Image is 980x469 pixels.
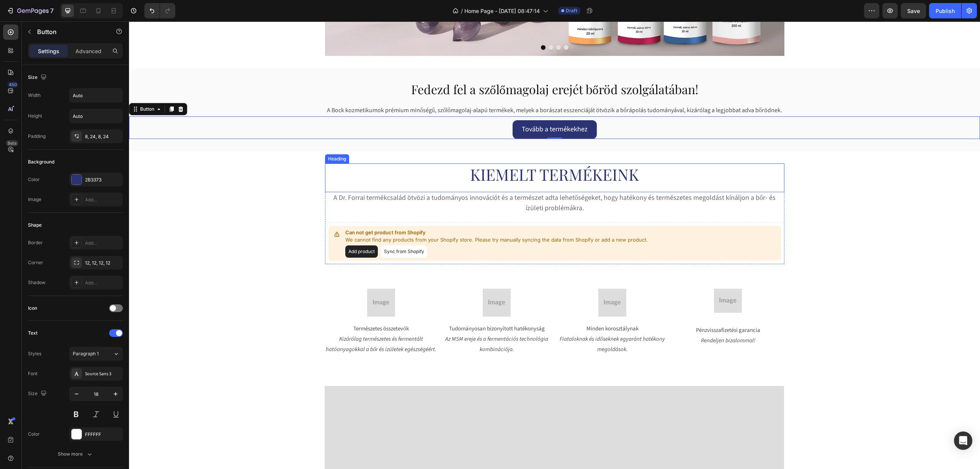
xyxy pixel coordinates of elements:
[28,389,48,399] div: Size
[216,215,519,222] p: We cannot find any products from your Shopify store. Please try manually syncing the data from Sh...
[129,21,980,469] iframe: Design area
[73,350,99,357] span: Paragraph 1
[28,431,40,438] div: Color
[198,134,219,141] div: Heading
[85,196,121,203] div: Add...
[954,431,972,450] div: Open Intercom Messenger
[28,222,42,229] div: Shape
[85,371,121,377] div: Source Sans 3
[216,208,519,215] p: Can not get product from Shopify
[461,7,463,15] span: /
[28,176,40,183] div: Color
[38,47,59,55] p: Settings
[6,140,18,146] div: Beta
[420,24,424,28] button: Dot
[427,24,432,28] button: Dot
[197,60,655,76] p: Fedezd fel a szőlőmagolaj erejét bőröd szolgálatában!
[252,224,298,236] button: Sync from Shopify
[28,370,38,377] div: Font
[412,24,416,28] button: Dot
[28,72,48,83] div: Size
[464,7,540,15] span: Home Page - [DATE] 08:47:14
[50,6,54,15] p: 7
[1,83,850,95] p: A Bock kozmetikumok prémium minőségű, szőlőmagolaj-alapú termékek, melyek a borászat esszenciáját...
[3,3,57,18] button: 7
[28,330,38,337] div: Text
[431,314,536,332] i: Fiataloknak és időseknek egyaránt hatékony megoldások.
[69,347,123,361] button: Paragraph 1
[312,302,423,312] p: Tudományosan bizonyított hatékonyság
[28,92,41,99] div: Width
[28,279,46,286] div: Shadow
[28,239,43,246] div: Border
[58,450,93,458] div: Show more
[144,3,175,18] div: Undo/Redo
[28,259,43,266] div: Corner
[85,176,121,183] div: 2B3373
[435,24,439,28] button: Dot
[85,133,121,140] div: 8, 24, 8, 24
[204,172,647,191] span: A Dr. Forrai termékcsalád ötvözi a tudományos innovációt és a természet adta lehetőségeket, hogy ...
[384,99,468,117] a: Tovább a termékekhez
[566,7,577,14] span: Draft
[936,7,955,15] div: Publish
[75,47,101,55] p: Advanced
[37,27,102,36] p: Button
[7,82,18,88] div: 450
[85,260,121,266] div: 12, 12, 12, 12
[907,8,920,14] span: Save
[469,267,498,296] img: 48x48
[85,240,121,247] div: Add...
[28,159,54,165] div: Background
[196,59,655,77] h2: Rich Text Editor. Editing area: main
[901,3,926,18] button: Save
[28,113,42,119] div: Height
[85,279,121,286] div: Add...
[28,305,37,312] div: Icon
[197,314,308,332] i: Kizárólag természetes és fermentált hatóanyagokkal a bőr és ízületek egészségéért.
[28,196,41,203] div: Image
[585,267,613,292] img: 60x52
[28,350,41,357] div: Styles
[216,224,249,236] button: Add product
[238,267,266,296] img: 512x512
[428,302,539,312] p: Minden korosztálynak
[70,88,122,102] input: Auto
[354,267,382,296] img: 48x48
[85,431,121,438] div: FFFFFF
[70,109,122,123] input: Auto
[572,315,626,323] i: Rendeljen bizalommal!
[197,302,308,312] p: Természetes összetevők
[316,314,419,332] i: Az MSM ereje és a fermentációs technológia kombinációja.
[28,133,46,140] div: Padding
[393,102,459,114] p: Tovább a termékekhez
[544,304,655,314] p: Pénzvisszafizetési garancia
[28,447,123,461] button: Show more
[929,3,961,18] button: Publish
[196,142,655,171] h2: Kiemelt termékeink
[10,84,27,91] div: Button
